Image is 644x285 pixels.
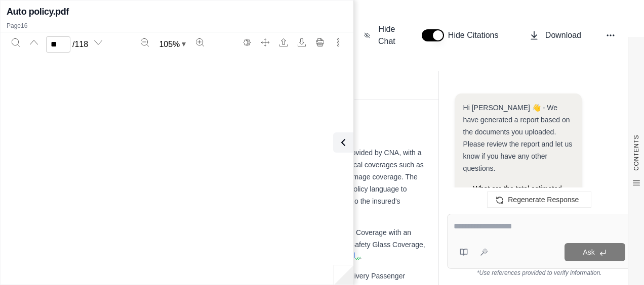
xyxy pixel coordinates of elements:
[159,38,180,51] span: 105 %
[447,269,632,277] div: *Use references provided to verify information.
[525,25,585,45] button: Download
[7,5,69,19] h2: Auto policy.pdf
[72,38,88,51] span: / 118
[473,184,568,241] span: What are the total estimated premium, surcharges, and taxes for the Vision Hospitality Group Inc....
[26,34,42,51] button: Previous page
[155,36,190,53] button: Zoom document
[463,104,573,172] span: Hi [PERSON_NAME] 👋 - We have generated a report based on the documents you uploaded. Please revie...
[583,248,594,256] span: Ask
[545,29,581,41] span: Download
[90,34,106,51] button: Next page
[257,34,273,51] button: Full screen
[192,34,208,51] button: Zoom in
[360,19,401,52] button: Hide Chat
[487,192,591,208] button: Regenerate Response
[7,22,347,30] p: Page 16
[508,196,579,204] span: Regenerate Response
[239,34,255,51] button: Switch to the dark theme
[376,23,397,47] span: Hide Chat
[152,149,422,169] span: This is a standard business auto policy provided by CNA, with a policy period from [DATE] to [DATE]
[8,34,24,51] button: Search
[330,34,346,51] button: More actions
[137,34,153,51] button: Zoom out
[46,36,70,53] input: Enter a page number
[312,34,328,51] button: Print
[294,34,310,51] button: Download
[448,29,505,41] span: Hide Citations
[632,135,640,171] span: CONTENTS
[360,253,362,261] span: .
[275,34,292,51] button: Open file
[565,243,625,261] button: Ask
